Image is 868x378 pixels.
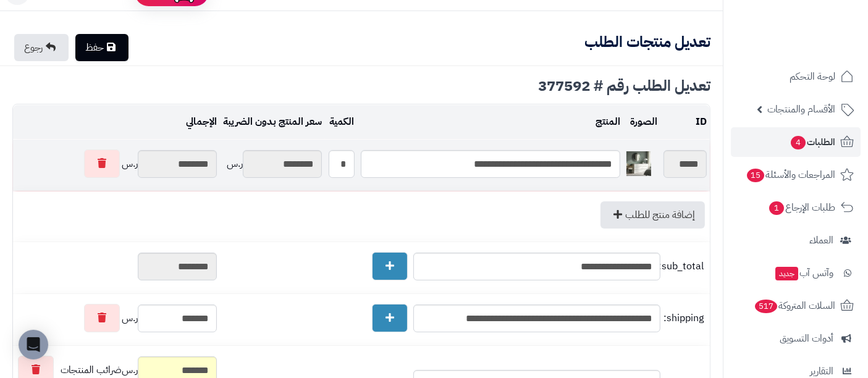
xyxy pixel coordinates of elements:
span: طلبات الإرجاع [768,199,835,216]
td: ID [660,105,710,139]
span: جديد [775,267,798,280]
a: السلات المتروكة517 [731,291,861,321]
span: 15 [747,169,764,182]
span: المراجعات والأسئلة [746,166,835,183]
div: ر.س [223,150,322,178]
span: sub_total: [664,259,704,274]
img: logo-2.png [784,31,856,57]
div: ر.س [16,304,217,332]
a: العملاء [731,225,861,255]
span: السلات المتروكة [754,297,835,314]
a: وآتس آبجديد [731,258,861,288]
span: لوحة التحكم [790,68,835,85]
span: shipping: [664,311,704,325]
span: ضرائب المنتجات [61,363,122,377]
td: الإجمالي [13,105,220,139]
span: الأقسام والمنتجات [767,101,835,118]
span: الطلبات [790,133,835,151]
img: 1746709299-1702541934053-68567865785768-1000x1000-40x40.jpg [626,151,651,176]
span: العملاء [809,232,833,249]
span: أدوات التسويق [780,330,833,347]
div: ر.س [16,149,217,178]
a: المراجعات والأسئلة15 [731,160,861,190]
div: Open Intercom Messenger [19,330,48,359]
span: وآتس آب [774,264,833,282]
a: لوحة التحكم [731,62,861,91]
td: الكمية [325,105,357,139]
span: 1 [769,201,784,215]
b: تعديل منتجات الطلب [584,31,710,53]
span: 517 [755,300,777,313]
a: حفظ [75,34,129,61]
a: أدوات التسويق [731,324,861,353]
td: المنتج [358,105,623,139]
a: رجوع [14,34,69,61]
td: الصورة [623,105,660,139]
td: سعر المنتج بدون الضريبة [220,105,325,139]
a: طلبات الإرجاع1 [731,193,861,222]
div: تعديل الطلب رقم # 377592 [12,78,710,93]
a: إضافة منتج للطلب [600,201,705,229]
a: الطلبات4 [731,127,861,157]
span: 4 [791,136,806,149]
